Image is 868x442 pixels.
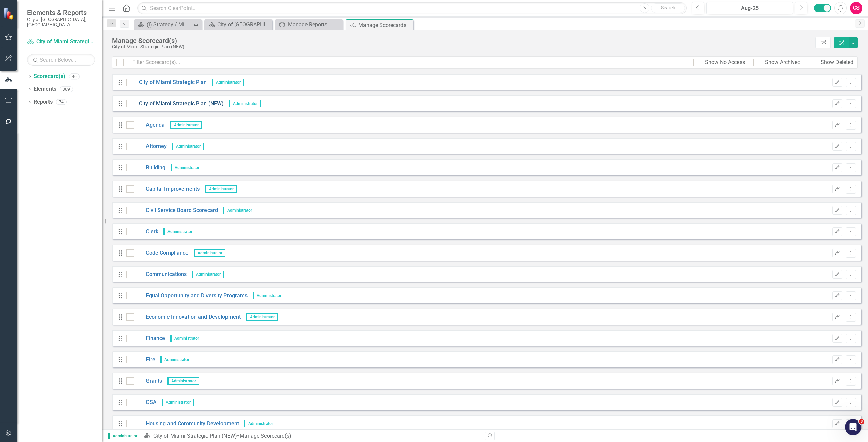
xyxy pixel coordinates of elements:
span: Administrator [108,433,140,439]
a: Elements [34,85,56,93]
span: Search [661,5,675,10]
div: (i) Strategy / Milestone Evaluation and Recommendations Report [147,20,192,29]
div: Show Archived [765,59,801,66]
a: Code Compliance [134,249,189,257]
span: Administrator [160,356,192,363]
a: Finance [134,335,165,342]
span: Administrator [171,164,202,171]
button: Search [651,3,685,13]
div: Aug-25 [709,4,791,13]
span: Administrator [223,207,255,214]
span: Administrator [192,271,224,278]
a: City of Miami Strategic Plan (NEW) [134,100,224,108]
small: City of [GEOGRAPHIC_DATA], [GEOGRAPHIC_DATA] [27,17,95,28]
div: Show No Access [705,59,745,66]
span: Administrator [194,249,225,257]
span: Administrator [170,335,202,342]
a: Grants [134,377,162,385]
img: ClearPoint Strategy [3,7,15,19]
div: Manage Scorecard(s) [112,37,812,44]
div: City of [GEOGRAPHIC_DATA] [217,20,271,29]
a: Housing and Community Development [134,420,239,428]
span: Administrator [246,313,278,321]
a: Equal Opportunity and Diversity Programs [134,292,248,300]
div: Manage Scorecards [358,21,412,29]
input: Search Below... [27,54,95,66]
a: City of [GEOGRAPHIC_DATA] [206,20,271,29]
a: Attorney [134,143,167,150]
span: Administrator [170,121,202,129]
span: Administrator [244,420,276,427]
span: Administrator [163,228,195,235]
div: 40 [69,73,80,79]
a: Agenda [134,121,165,129]
iframe: Intercom live chat [845,419,861,435]
span: Administrator [212,79,244,86]
div: Show Deleted [821,59,853,66]
a: (i) Strategy / Milestone Evaluation and Recommendations Report [136,20,192,29]
a: Scorecard(s) [34,72,65,80]
a: Clerk [134,228,158,236]
a: Capital Improvements [134,185,200,193]
span: Elements & Reports [27,8,95,17]
a: Reports [34,98,53,106]
div: 369 [60,86,73,92]
a: Economic Innovation and Development [134,313,241,321]
a: City of Miami Strategic Plan [134,79,207,86]
div: City of Miami Strategic Plan (NEW) [112,44,812,49]
div: Manage Reports [288,20,341,29]
a: City of Miami Strategic Plan (NEW) [153,433,237,439]
a: Communications [134,271,187,278]
span: Administrator [205,185,237,193]
a: Civil Service Board Scorecard [134,207,218,214]
a: Building [134,164,165,172]
a: City of Miami Strategic Plan (NEW) [27,38,95,46]
div: » Manage Scorecard(s) [144,432,480,440]
a: Fire [134,356,155,364]
a: Manage Reports [277,20,341,29]
span: Administrator [162,399,194,406]
span: Administrator [229,100,261,107]
a: GSA [134,399,157,406]
button: CS [850,2,862,14]
span: Administrator [167,377,199,385]
span: Administrator [253,292,284,299]
span: Administrator [172,143,204,150]
button: Aug-25 [706,2,793,14]
input: Filter Scorecard(s)... [128,56,689,69]
input: Search ClearPoint... [137,2,687,14]
span: 3 [859,419,864,424]
div: 74 [56,99,67,105]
